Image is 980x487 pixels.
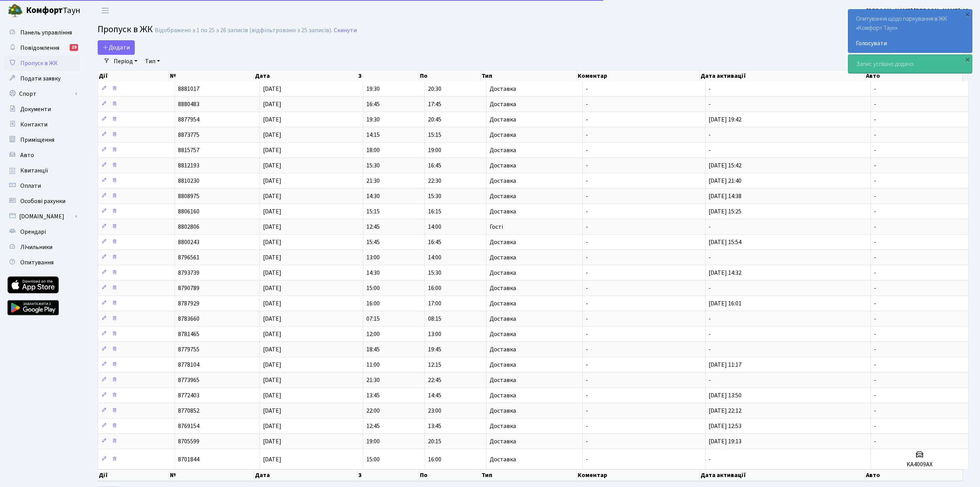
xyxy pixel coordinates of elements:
a: Контакти [4,117,80,132]
span: 15:00 [366,455,380,464]
a: Період [111,55,140,68]
span: Доставка [490,132,516,138]
span: 15:30 [428,192,441,200]
span: 8778104 [178,361,199,369]
span: Квитанції [20,166,48,175]
span: Опитування [20,258,54,267]
span: [DATE] 13:50 [709,391,742,400]
span: 14:00 [428,253,441,262]
span: Доставка [490,408,516,414]
span: Пропуск в ЖК [20,59,58,67]
span: Доставка [490,392,516,398]
span: 8880483 [178,100,199,108]
span: - [709,85,711,93]
span: - [874,253,876,262]
span: [DATE] [263,269,281,277]
span: [DATE] 19:13 [709,437,742,446]
th: Дата активації [700,71,865,81]
span: [DATE] 14:32 [709,269,742,277]
span: 19:30 [366,115,380,124]
span: - [874,345,876,354]
th: Тип [481,71,577,81]
span: 8781465 [178,330,199,338]
span: 15:15 [366,207,380,216]
span: - [586,207,588,216]
span: - [874,407,876,415]
span: [DATE] [263,455,281,464]
span: Доставка [490,456,516,462]
a: Спорт [4,86,80,102]
span: [DATE] [263,115,281,124]
span: 16:45 [428,238,441,246]
span: Доставка [490,193,516,199]
span: - [874,115,876,124]
a: Панель управління [4,25,80,40]
span: - [586,269,588,277]
span: 14:30 [366,192,380,200]
th: № [169,469,254,481]
span: Повідомлення [20,44,59,52]
span: 15:30 [428,269,441,277]
span: 13:45 [366,391,380,400]
span: 21:30 [366,376,380,384]
span: - [874,361,876,369]
span: 11:00 [366,361,380,369]
span: [DATE] 21:40 [709,177,742,185]
span: 12:45 [366,223,380,231]
th: З [358,71,419,81]
span: 19:30 [366,85,380,93]
span: - [709,131,711,139]
a: Повідомлення19 [4,40,80,56]
span: 19:00 [428,146,441,154]
span: Доставка [490,331,516,337]
span: Панель управління [20,28,72,37]
button: Переключити навігацію [96,4,115,17]
span: 14:45 [428,391,441,400]
span: 19:00 [366,437,380,446]
span: - [586,161,588,170]
span: 17:45 [428,100,441,108]
span: Доставка [490,377,516,383]
span: - [586,253,588,262]
th: Дії [98,469,169,481]
div: 19 [70,44,78,51]
a: Лічильники [4,239,80,255]
span: 14:00 [428,223,441,231]
th: По [419,469,481,481]
span: Доставка [490,147,516,153]
span: 8793739 [178,269,199,277]
a: Особові рахунки [4,193,80,209]
span: 8881017 [178,85,199,93]
span: 15:30 [366,161,380,170]
span: [DATE] 15:54 [709,238,742,246]
span: 20:45 [428,115,441,124]
a: [PERSON_NAME] [PERSON_NAME]. Ю. [866,6,971,15]
span: Доставка [490,285,516,291]
a: Квитанції [4,163,80,178]
span: [DATE] [263,207,281,216]
span: Доставка [490,300,516,307]
span: Оплати [20,182,41,190]
span: Доставка [490,316,516,322]
span: 21:30 [366,177,380,185]
a: Пропуск в ЖК [4,56,80,71]
span: - [874,330,876,338]
a: Орендарі [4,224,80,239]
span: 8808975 [178,192,199,200]
th: Авто [865,71,963,81]
a: Оплати [4,178,80,193]
span: Доставка [490,162,516,169]
span: [DATE] 15:25 [709,207,742,216]
span: - [709,315,711,323]
span: - [874,161,876,170]
span: - [874,192,876,200]
span: 15:00 [366,284,380,292]
span: 8802806 [178,223,199,231]
th: Дата [254,469,358,481]
a: Тип [142,55,163,68]
span: - [586,455,588,464]
span: [DATE] [263,146,281,154]
span: [DATE] [263,422,281,430]
span: 16:00 [366,299,380,308]
th: Коментар [577,71,700,81]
